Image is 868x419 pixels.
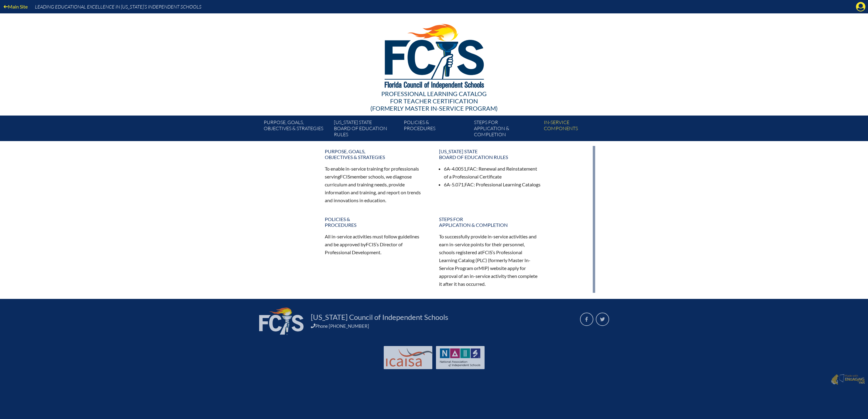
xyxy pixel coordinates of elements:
div: Phone [PHONE_NUMBER] [311,323,573,329]
svg: Manage account [856,2,866,12]
p: All in-service activities must follow guidelines and be approved by ’s Director of Professional D... [325,233,427,256]
span: PLC [477,257,485,263]
p: To enable in-service training for professionals serving member schools, we diagnose curriculum an... [325,165,427,204]
a: [US_STATE] StateBoard of Education rules [435,146,545,162]
img: NAIS Logo [440,348,481,367]
span: FAC [465,182,474,187]
img: Int'l Council Advancing Independent School Accreditation logo [386,348,433,367]
a: [US_STATE] Council of Independent Schools [308,312,451,322]
a: Made with [829,373,867,387]
span: FCIS [366,241,376,247]
a: Main Site [1,2,30,11]
img: FCISlogo221.eps [371,13,497,96]
span: MIP [479,265,488,271]
a: [US_STATE] StateBoard of Education rules [331,118,401,141]
img: FCIS_logo_white [259,307,304,335]
span: FAC [467,166,476,171]
a: Policies &Procedures [321,214,431,230]
li: 6A-4.0051, : Renewal and Reinstatement of a Professional Certificate [444,165,541,181]
span: FCIS [340,174,350,179]
img: Engaging - Bring it online [839,374,846,383]
a: Steps forapplication & completion [472,118,541,141]
a: Steps forapplication & completion [435,214,545,230]
a: Purpose, goals,objectives & strategies [261,118,331,141]
img: Engaging - Bring it online [831,374,839,385]
span: for Teacher Certification [390,97,478,105]
img: Engaging - Bring it online [845,377,865,385]
a: In-servicecomponents [541,118,611,141]
li: 6A-5.071, : Professional Learning Catalogs [444,181,541,189]
p: Made with [845,374,865,385]
div: Professional Learning Catalog (formerly Master In-service Program) [259,90,609,112]
span: FCIS [482,249,492,255]
a: Purpose, goals,objectives & strategies [321,146,431,162]
a: Policies &Procedures [401,118,471,141]
p: To successfully provide in-service activities and earn in-service points for their personnel, sch... [439,233,541,288]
